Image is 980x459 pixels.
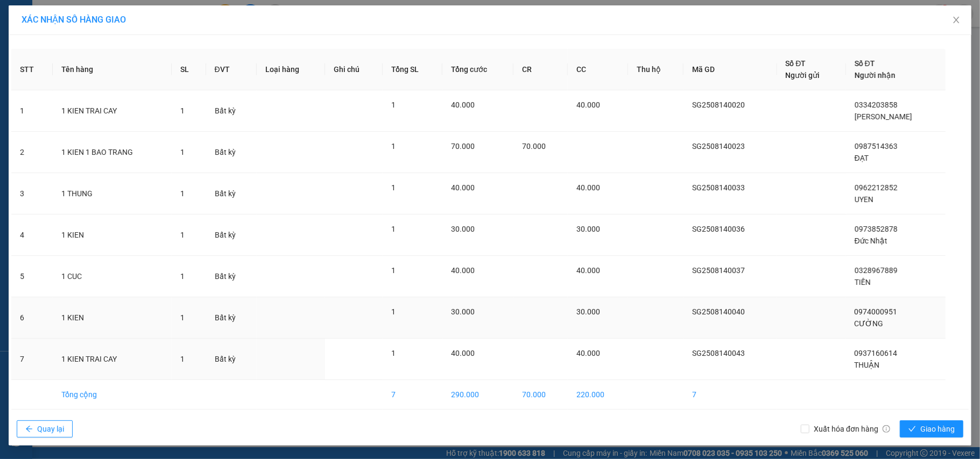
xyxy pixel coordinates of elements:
span: 1 [391,307,396,316]
span: info-circle [883,425,890,433]
span: 1 [180,231,185,239]
span: ĐẠT [855,154,869,162]
span: 0328967889 [855,266,898,275]
td: Bất kỳ [206,214,257,256]
span: 40.000 [576,349,600,357]
td: 1 KIEN TRAI CAY [53,339,171,380]
td: 5 [11,256,53,297]
td: 1 CUC [53,256,171,297]
span: 1 [180,189,185,198]
span: 40.000 [576,183,600,192]
td: 1 KIEN [53,214,171,256]
span: SG2508140037 [692,266,745,275]
span: THUẬN [855,361,880,369]
span: XÁC NHẬN SỐ HÀNG GIAO [22,15,126,25]
span: 1 [180,355,185,363]
span: 1 [391,225,396,233]
th: CC [568,49,628,90]
span: Người nhận [855,71,896,80]
span: [PERSON_NAME] [855,112,912,121]
span: SG2508140023 [692,142,745,150]
span: 0974000951 [855,307,898,316]
span: 1 [391,266,396,275]
span: 40.000 [451,349,475,357]
td: Bất kỳ [206,132,257,173]
span: 30.000 [451,307,475,316]
td: 6 [11,297,53,339]
span: 1 [180,313,185,322]
th: Mã GD [683,49,777,90]
span: 0987514363 [855,142,898,150]
span: Số ĐT [855,59,875,68]
span: CƯỜNG [855,319,884,328]
td: Bất kỳ [206,90,257,132]
button: checkGiao hàng [900,420,963,438]
span: 30.000 [576,307,600,316]
th: Tổng cước [442,49,513,90]
span: Giao hàng [920,423,955,435]
span: 0937160614 [855,349,898,357]
span: Người gửi [786,71,820,80]
th: STT [11,49,53,90]
span: check [908,425,916,434]
th: Tổng SL [383,49,442,90]
span: Xuất hóa đơn hàng [809,423,894,435]
span: Quay lại [37,423,64,435]
span: 0973852878 [855,225,898,233]
td: Bất kỳ [206,297,257,339]
span: 40.000 [576,101,600,109]
button: Close [941,5,971,35]
span: Số ĐT [786,59,806,68]
td: 2 [11,132,53,173]
span: SG2508140020 [692,101,745,109]
span: 1 [391,183,396,192]
span: SG2508140040 [692,307,745,316]
span: Đức Nhật [855,236,887,245]
td: 290.000 [442,380,513,410]
span: SG2508140043 [692,349,745,357]
th: Thu hộ [628,49,683,90]
td: 1 KIEN TRAI CAY [53,90,171,132]
th: Ghi chú [325,49,383,90]
span: 40.000 [451,101,475,109]
span: 1 [391,349,396,357]
span: 70.000 [522,142,546,150]
td: 7 [11,339,53,380]
span: 0334203858 [855,101,898,109]
th: CR [513,49,568,90]
button: arrow-leftQuay lại [17,420,73,438]
th: Tên hàng [53,49,171,90]
span: 0962212852 [855,183,898,192]
th: ĐVT [206,49,257,90]
span: SG2508140033 [692,183,745,192]
span: 70.000 [451,142,475,150]
td: 7 [683,380,777,410]
span: SG2508140036 [692,225,745,233]
span: 1 [180,148,185,156]
span: 30.000 [451,225,475,233]
td: 7 [383,380,442,410]
span: 1 [180,272,185,281]
td: 4 [11,214,53,256]
span: 1 [180,106,185,115]
span: 30.000 [576,225,600,233]
td: Tổng cộng [53,380,171,410]
td: 1 KIEN 1 BAO TRANG [53,132,171,173]
span: arrow-left [25,425,33,434]
th: SL [172,49,206,90]
td: Bất kỳ [206,339,257,380]
td: 3 [11,173,53,214]
td: 70.000 [513,380,568,410]
span: close [952,16,961,24]
span: TIẾN [855,278,871,286]
th: Loại hàng [257,49,325,90]
td: 1 [11,90,53,132]
span: 40.000 [451,183,475,192]
td: 1 THUNG [53,173,171,214]
td: Bất kỳ [206,256,257,297]
td: Bất kỳ [206,173,257,214]
span: 40.000 [576,266,600,275]
span: 40.000 [451,266,475,275]
span: 1 [391,142,396,150]
span: UYEN [855,195,873,204]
